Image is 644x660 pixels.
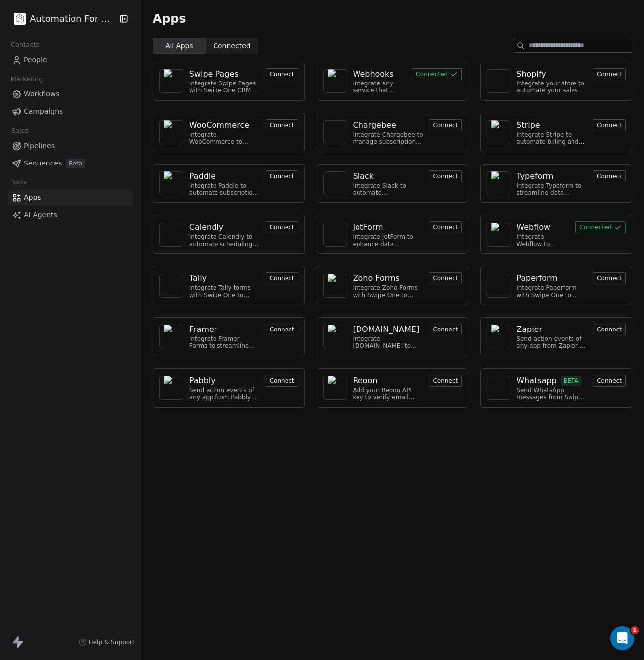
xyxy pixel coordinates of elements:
a: Paperform [516,272,587,284]
div: Whatsapp [516,375,557,387]
div: Integrate Framer Forms to streamline data collection and customer engagement. [189,335,260,350]
a: NA [159,325,183,348]
span: Automation For Agencies [30,12,116,25]
div: Integrate Zoho Forms with Swipe One to capture form submissions. [353,284,424,299]
img: NA [328,325,343,348]
img: NA [328,227,343,242]
button: Connected [575,221,626,233]
a: NA [487,171,510,195]
button: Connect [593,119,626,131]
a: Connect [266,222,298,232]
img: NA [164,376,179,400]
div: Integrate Stripe to automate billing and payments. [516,131,587,146]
button: Connect [593,324,626,335]
a: [DOMAIN_NAME] [353,324,424,335]
img: black.png [14,13,26,25]
div: Send WhatsApp messages from Swipe One to your customers [516,387,587,401]
div: Webflow [516,221,550,233]
span: Beta [66,159,85,168]
a: Campaigns [8,103,133,120]
span: Sales [7,123,33,138]
a: Connect [266,325,298,334]
span: Workflows [24,89,60,99]
div: Tally [189,272,207,284]
div: Shopify [516,68,546,80]
div: Integrate Paddle to automate subscription management and customer engagement. [189,182,260,197]
a: NA [159,171,183,195]
a: JotForm [353,221,424,233]
a: AI Agents [8,207,133,223]
img: NA [328,176,343,191]
a: Shopify [516,68,587,80]
a: Connect [266,69,298,79]
img: NA [328,274,343,298]
a: Connect [429,222,462,232]
iframe: Intercom live chat [610,626,634,650]
a: Connect [429,120,462,130]
img: NA [491,380,506,395]
span: Tools [7,175,31,190]
img: NA [164,227,179,242]
a: NA [159,376,183,400]
a: Webflow [516,221,570,233]
button: Connected [412,68,462,80]
a: Connect [593,325,626,334]
a: NA [159,69,183,93]
a: Connected [412,69,462,79]
div: Integrate Swipe Pages with Swipe One CRM to capture lead data. [189,80,260,94]
a: Workflows [8,86,133,102]
div: Framer [189,324,217,335]
a: NA [323,325,347,348]
span: Campaigns [24,106,63,117]
img: NA [164,278,179,293]
div: Pabbly [189,375,215,387]
div: Integrate any service that supports webhooks with Swipe One to capture and automate data workflows. [353,80,406,94]
button: Connect [266,221,298,233]
button: Connect [429,375,462,387]
span: Help & Support [89,638,135,646]
a: NA [323,120,347,144]
a: Connect [429,376,462,385]
div: Integrate WooCommerce to manage orders and customer data [189,131,260,146]
div: Integrate your store to automate your sales process [516,80,587,94]
div: Swipe Pages [189,68,239,80]
a: NA [487,376,510,400]
a: Connect [266,120,298,130]
button: Connect [429,324,462,335]
div: Calendly [189,221,223,233]
button: Connect [266,68,298,80]
a: Connect [593,376,626,385]
button: Connect [266,119,298,131]
button: Connect [429,272,462,284]
a: NA [159,223,183,247]
a: Framer [189,324,260,335]
button: Connect [266,272,298,284]
div: Reoon [353,375,378,387]
button: Connect [266,170,298,182]
img: NA [491,325,506,348]
img: NA [164,325,179,348]
a: NA [487,274,510,298]
div: Integrate Webflow to capture form submissions and automate customer engagement. [516,233,570,247]
a: Connect [593,69,626,79]
a: Calendly [189,221,260,233]
a: NA [323,274,347,298]
div: Integrate Slack to automate communication and collaboration. [353,182,424,197]
a: Paddle [189,170,260,182]
img: NA [491,171,506,195]
a: Tally [189,272,260,284]
a: NA [487,69,510,93]
a: NA [487,120,510,144]
a: Stripe [516,119,587,131]
a: NA [323,223,347,247]
div: Zapier [516,324,542,335]
img: NA [328,376,343,400]
a: NA [487,325,510,348]
div: Slack [353,170,374,182]
span: Sequences [24,158,62,168]
div: Stripe [516,119,540,131]
a: Chargebee [353,119,424,131]
img: NA [328,69,343,93]
img: NA [491,120,506,144]
a: Swipe Pages [189,68,260,80]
